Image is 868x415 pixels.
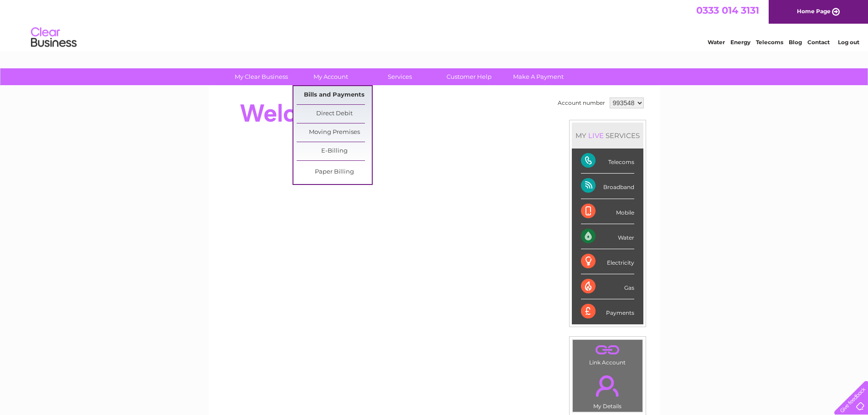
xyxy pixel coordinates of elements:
[575,342,640,358] a: .
[581,249,634,274] div: Electricity
[431,68,507,85] a: Customer Help
[789,39,802,46] a: Blog
[756,39,783,46] a: Telecoms
[581,299,634,324] div: Payments
[696,5,759,16] a: 0333 014 3131
[297,105,372,123] a: Direct Debit
[581,149,634,174] div: Telecoms
[362,68,437,85] a: Services
[224,68,299,85] a: My Clear Business
[572,368,643,412] td: My Details
[586,131,606,140] div: LIVE
[297,163,372,181] a: Paper Billing
[293,68,368,85] a: My Account
[708,39,725,46] a: Water
[581,274,634,299] div: Gas
[297,123,372,142] a: Moving Premises
[297,142,372,160] a: E-Billing
[219,5,650,44] div: Clear Business is a trading name of Verastar Limited (registered in [GEOGRAPHIC_DATA] No. 3667643...
[730,39,750,46] a: Energy
[581,174,634,199] div: Broadband
[581,224,634,249] div: Water
[572,339,643,368] td: Link Account
[581,199,634,224] div: Mobile
[807,39,830,46] a: Contact
[31,24,77,51] img: logo.png
[575,370,640,402] a: .
[297,86,372,104] a: Bills and Payments
[572,123,643,149] div: MY SERVICES
[838,39,859,46] a: Log out
[555,95,607,111] td: Account number
[501,68,576,85] a: Make A Payment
